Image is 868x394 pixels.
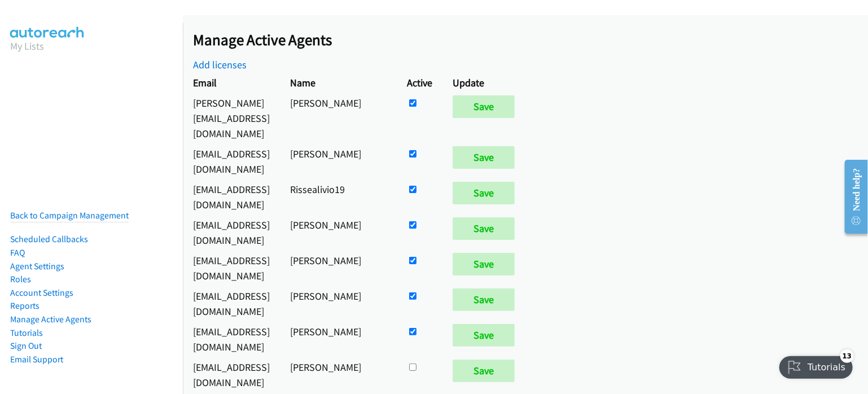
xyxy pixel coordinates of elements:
td: [EMAIL_ADDRESS][DOMAIN_NAME] [183,286,280,321]
input: Save [453,182,515,204]
a: Agent Settings [10,261,64,272]
input: Save [453,146,515,169]
h2: Manage Active Agents [193,30,868,50]
td: [PERSON_NAME][EMAIL_ADDRESS][DOMAIN_NAME] [183,93,280,143]
td: [PERSON_NAME] [280,321,397,357]
input: Save [453,288,515,311]
input: Save [453,253,515,275]
td: [EMAIL_ADDRESS][DOMAIN_NAME] [183,214,280,250]
iframe: Checklist [773,345,860,386]
a: Add licenses [193,58,247,71]
input: Save [453,217,515,240]
td: [PERSON_NAME] [280,93,397,143]
a: Back to Campaign Management [10,210,129,221]
td: [PERSON_NAME] [280,286,397,321]
a: Email Support [10,354,63,365]
td: [EMAIL_ADDRESS][DOMAIN_NAME] [183,143,280,179]
a: Manage Active Agents [10,314,91,325]
input: Save [453,324,515,347]
a: Sign Out [10,340,42,351]
td: [PERSON_NAME] [280,143,397,179]
th: Active [397,72,442,93]
a: Scheduled Callbacks [10,234,88,244]
a: Reports [10,300,40,311]
th: Name [280,72,397,93]
input: Save [453,360,515,382]
a: FAQ [10,247,25,258]
td: [PERSON_NAME] [280,214,397,250]
td: [PERSON_NAME] [280,250,397,286]
a: Account Settings [10,287,73,298]
a: Tutorials [10,327,43,338]
iframe: Resource Center [836,152,868,242]
td: [EMAIL_ADDRESS][DOMAIN_NAME] [183,250,280,286]
td: [EMAIL_ADDRESS][DOMAIN_NAME] [183,357,280,392]
th: Update [442,72,530,93]
td: Rissealivio19 [280,179,397,214]
td: [PERSON_NAME] [280,357,397,392]
td: [EMAIL_ADDRESS][DOMAIN_NAME] [183,321,280,357]
a: My Lists [10,40,44,52]
td: [EMAIL_ADDRESS][DOMAIN_NAME] [183,179,280,214]
input: Save [453,95,515,118]
th: Email [183,72,280,93]
a: Roles [10,274,31,284]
